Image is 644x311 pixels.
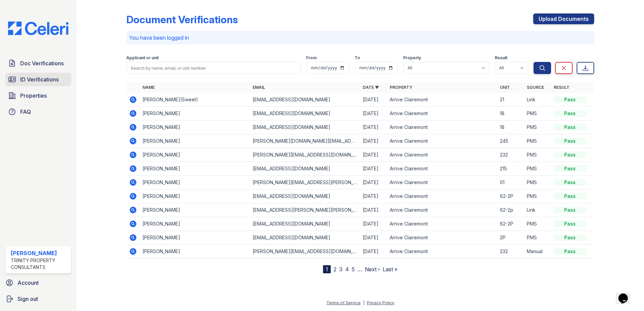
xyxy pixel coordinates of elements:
span: … [357,265,362,273]
td: [DATE] [360,93,387,107]
td: 62-2P [497,189,524,203]
td: [PERSON_NAME] [140,134,250,148]
td: [PERSON_NAME] [140,203,250,217]
td: Arrive Clairemont [387,176,497,189]
a: ID Verifications [5,73,71,86]
td: [DATE] [360,134,387,148]
span: ID Verifications [20,75,59,83]
span: Sign out [18,295,38,303]
div: Pass [554,96,586,103]
label: Property [403,55,421,61]
td: 62-2P [497,217,524,231]
td: [PERSON_NAME](Sweet) [140,93,250,107]
td: 245 [497,134,524,148]
div: Pass [554,248,586,255]
div: Pass [554,165,586,172]
div: Pass [554,124,586,131]
span: FAQ [20,108,31,116]
a: 5 [352,266,355,273]
a: Result [554,85,570,90]
span: Doc Verifications [20,59,64,67]
td: [DATE] [360,189,387,203]
div: [PERSON_NAME] [11,249,68,257]
td: [DATE] [360,148,387,162]
td: Link [524,203,551,217]
td: PMS [524,189,551,203]
td: Link [524,93,551,107]
a: Privacy Policy [367,300,394,305]
td: [DATE] [360,120,387,134]
td: [EMAIL_ADDRESS][DOMAIN_NAME] [250,107,360,120]
td: PMS [524,231,551,245]
td: 2P [497,231,524,245]
td: [DATE] [360,107,387,120]
td: [PERSON_NAME][DOMAIN_NAME][EMAIL_ADDRESS][PERSON_NAME][DOMAIN_NAME] [250,134,360,148]
td: Arrive Clairemont [387,107,497,120]
input: Search by name, email, or unit number [126,62,301,74]
td: [PERSON_NAME] [140,107,250,120]
div: Trinity Property Consultants [11,257,68,271]
a: Property [390,85,412,90]
div: Pass [554,110,586,117]
td: PMS [524,217,551,231]
td: [DATE] [360,245,387,258]
td: [PERSON_NAME] [140,217,250,231]
span: Account [18,279,39,287]
td: 215 [497,162,524,176]
a: Doc Verifications [5,57,71,70]
a: FAQ [5,105,71,118]
a: Terms of Service [326,300,361,305]
div: Pass [554,207,586,213]
iframe: chat widget [616,284,637,304]
div: | [363,300,364,305]
label: Applicant or unit [126,55,159,61]
td: PMS [524,162,551,176]
td: [EMAIL_ADDRESS][DOMAIN_NAME] [250,231,360,245]
div: Pass [554,138,586,144]
div: Document Verifications [126,13,238,26]
div: Pass [554,193,586,200]
td: Arrive Clairemont [387,231,497,245]
a: Date ▼ [363,85,379,90]
td: PMS [524,107,551,120]
td: [PERSON_NAME][EMAIL_ADDRESS][DOMAIN_NAME] [250,245,360,258]
a: 3 [339,266,343,273]
td: [EMAIL_ADDRESS][DOMAIN_NAME] [250,93,360,107]
td: [PERSON_NAME] [140,120,250,134]
td: Arrive Clairemont [387,217,497,231]
div: Pass [554,234,586,241]
td: Arrive Clairemont [387,120,497,134]
td: PMS [524,176,551,189]
button: Sign out [3,292,74,306]
a: 2 [333,266,336,273]
a: Source [527,85,544,90]
td: Arrive Clairemont [387,162,497,176]
td: [PERSON_NAME] [140,176,250,189]
label: To [355,55,360,61]
td: PMS [524,134,551,148]
img: CE_Logo_Blue-a8612792a0a2168367f1c8372b55b34899dd931a85d93a1a3d3e32e68fde9ad4.png [3,22,74,35]
label: Result [495,55,507,61]
td: [PERSON_NAME][EMAIL_ADDRESS][PERSON_NAME][DOMAIN_NAME] [250,176,360,189]
td: [DATE] [360,162,387,176]
p: You have been logged in [129,34,591,42]
td: [PERSON_NAME][EMAIL_ADDRESS][DOMAIN_NAME] [250,148,360,162]
a: Name [142,85,155,90]
td: 232 [497,148,524,162]
td: Manual [524,245,551,258]
td: 62-2p [497,203,524,217]
td: [DATE] [360,231,387,245]
td: [PERSON_NAME] [140,231,250,245]
td: Arrive Clairemont [387,93,497,107]
td: [EMAIL_ADDRESS][DOMAIN_NAME] [250,120,360,134]
a: Email [253,85,265,90]
div: Pass [554,220,586,227]
td: Arrive Clairemont [387,203,497,217]
td: [PERSON_NAME] [140,245,250,258]
td: [PERSON_NAME] [140,189,250,203]
span: Properties [20,92,47,100]
td: PMS [524,148,551,162]
td: Arrive Clairemont [387,148,497,162]
a: Upload Documents [533,13,594,24]
td: 18 [497,120,524,134]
